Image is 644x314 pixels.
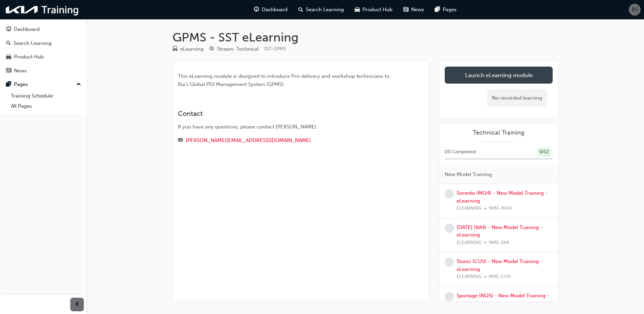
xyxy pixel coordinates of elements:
span: email-icon [178,138,183,144]
span: learningRecordVerb_NONE-icon [445,258,454,267]
span: learningRecordVerb_NONE-icon [445,292,454,301]
span: Pages [443,6,457,14]
span: NME-MQ4 [489,205,512,212]
span: guage-icon [6,27,11,33]
span: guage-icon [254,5,259,14]
a: Sorento (MQ4) - New Model Training - eLearning [457,190,548,204]
a: [PERSON_NAME][EMAIL_ADDRESS][DOMAIN_NAME] [186,137,311,143]
div: Dashboard [14,25,40,33]
a: Dashboard [3,23,84,36]
a: Technical Training [445,129,553,137]
div: Stream [209,45,259,53]
span: New Model Training [445,171,492,178]
a: All Pages [8,101,84,111]
a: car-iconProduct Hub [349,3,398,17]
span: BS [632,6,638,14]
a: Training Schedule [8,91,84,101]
span: This eLearning module is designed to introduce Pre-delivery and workshop technicians to Kia's Glo... [178,73,391,87]
div: Product Hub [14,53,44,61]
span: pages-icon [6,82,11,88]
a: search-iconSearch Learning [293,3,349,17]
div: Search Learning [14,39,52,47]
span: target-icon [209,46,214,52]
button: DashboardSearch LearningProduct HubNews [3,22,84,78]
a: guage-iconDashboard [249,3,293,17]
span: Dashboard [262,6,288,14]
img: kia-training [3,3,81,17]
span: ELEARNING [457,273,482,281]
span: Learning resource code [264,46,286,52]
span: learningRecordVerb_NONE-icon [445,189,454,198]
button: Pages [3,78,84,91]
span: news-icon [403,5,408,14]
div: Pages [14,81,28,88]
span: 0 % Completed [445,148,476,156]
div: No recorded learning [487,89,547,107]
span: prev-icon [75,300,80,309]
a: Sportage (NQ5) - New Model Training - eLearning [457,293,549,307]
a: Product Hub [3,51,84,63]
span: car-icon [6,54,11,60]
a: Search Learning [3,37,84,50]
span: News [411,6,424,14]
span: learningRecordVerb_NONE-icon [445,224,454,233]
a: [DATE] (KA4) - New Model Training - eLearning [457,224,542,238]
span: learningResourceType_ELEARNING-icon [172,46,178,52]
h1: GPMS - SST eLearning [172,30,558,45]
a: Launch eLearning module [445,67,553,84]
span: car-icon [355,5,360,14]
a: Stonic (CUV) - New Model Training - eLearning [457,258,542,272]
span: ELEARNING [457,205,482,212]
h3: Contact [178,110,399,118]
span: NME-CUV [489,273,511,281]
span: NME-KA4 [489,239,509,247]
span: news-icon [6,68,11,74]
div: Email [178,136,399,145]
a: news-iconNews [398,3,429,17]
div: If you have any questions, please contact [PERSON_NAME]. [178,123,399,131]
span: ELEARNING [457,239,482,247]
div: Stream: Technical [217,45,259,53]
span: up-icon [76,80,81,89]
a: News [3,65,84,77]
div: eLearning [180,45,204,53]
span: search-icon [298,5,303,14]
button: BS [629,4,641,16]
a: pages-iconPages [429,3,462,17]
span: search-icon [6,40,11,47]
span: Search Learning [306,6,344,14]
span: pages-icon [435,5,440,14]
div: 0 / 12 [537,147,551,157]
div: News [14,67,27,75]
span: Product Hub [363,6,392,14]
div: Type [172,45,204,53]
